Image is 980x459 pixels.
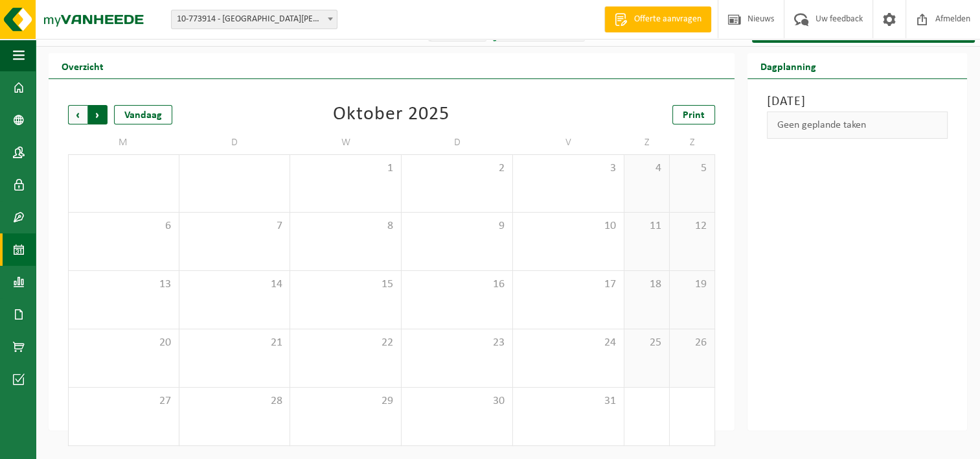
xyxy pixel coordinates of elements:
span: 30 [408,394,506,408]
a: Offerte aanvragen [604,6,711,32]
span: 13 [75,277,172,292]
span: 31 [519,394,617,408]
span: 12 [676,219,708,233]
span: Print [683,110,705,121]
span: 10-773914 - TRAFIROAD - NAZARETH [172,10,337,29]
span: Offerte aanvragen [631,13,705,26]
span: 22 [297,336,394,350]
span: Vorige [68,105,87,124]
span: 5 [676,161,708,176]
div: Vandaag [114,105,172,124]
span: 6 [75,219,172,233]
td: W [290,131,402,154]
span: 16 [408,277,506,292]
span: 10 [519,219,617,233]
span: 19 [676,277,708,292]
span: 20 [75,336,172,350]
h3: [DATE] [767,92,948,112]
td: M [68,131,179,154]
span: 3 [519,161,617,176]
span: Volgende [88,105,108,124]
td: Z [670,131,715,154]
td: V [513,131,624,154]
span: 10-773914 - TRAFIROAD - NAZARETH [171,10,337,29]
span: 26 [676,336,708,350]
span: 11 [631,219,663,233]
span: 9 [408,219,506,233]
span: 24 [519,336,617,350]
span: 15 [297,277,394,292]
span: 8 [297,219,394,233]
span: 27 [75,394,172,408]
span: 7 [186,219,284,233]
span: 23 [408,336,506,350]
td: D [402,131,513,154]
span: 1 [297,161,394,176]
span: 2 [408,161,506,176]
span: 18 [631,277,663,292]
td: Z [624,131,670,154]
span: 14 [186,277,284,292]
span: 25 [631,336,663,350]
span: 17 [519,277,617,292]
a: Print [672,105,715,124]
span: 21 [186,336,284,350]
div: Oktober 2025 [333,105,450,124]
td: D [179,131,291,154]
span: 4 [631,161,663,176]
span: 29 [297,394,394,408]
h2: Dagplanning [747,53,829,78]
span: 28 [186,394,284,408]
div: Geen geplande taken [767,112,948,139]
h2: Overzicht [49,53,117,78]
